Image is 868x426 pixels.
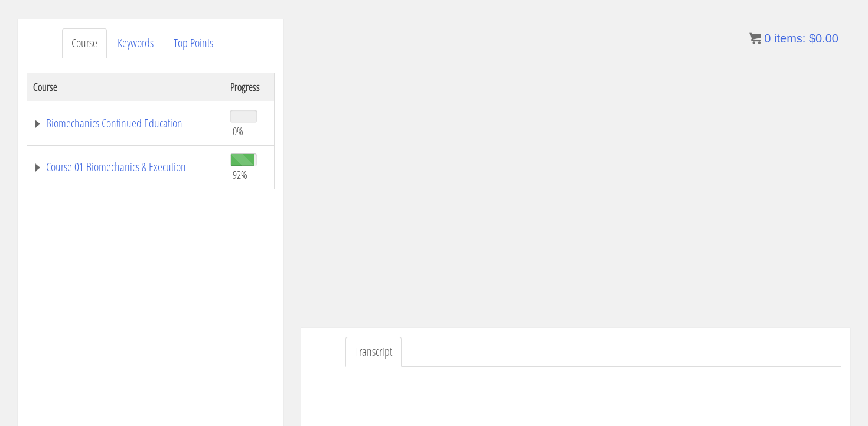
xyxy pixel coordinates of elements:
a: Top Points [164,28,223,58]
th: Progress [224,73,274,101]
a: 0 items: $0.00 [749,32,838,45]
span: 0% [233,124,243,137]
img: icon11.png [749,32,761,44]
span: 0 [764,32,771,45]
a: Biomechanics Continued Education [33,117,218,129]
th: Course [27,73,225,101]
a: Keywords [108,28,163,58]
span: 92% [233,168,247,181]
a: Transcript [345,337,402,367]
span: items: [774,32,805,45]
a: Course 01 Biomechanics & Execution [33,161,218,173]
a: Course [62,28,107,58]
bdi: 0.00 [809,32,838,45]
span: $ [809,32,815,45]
